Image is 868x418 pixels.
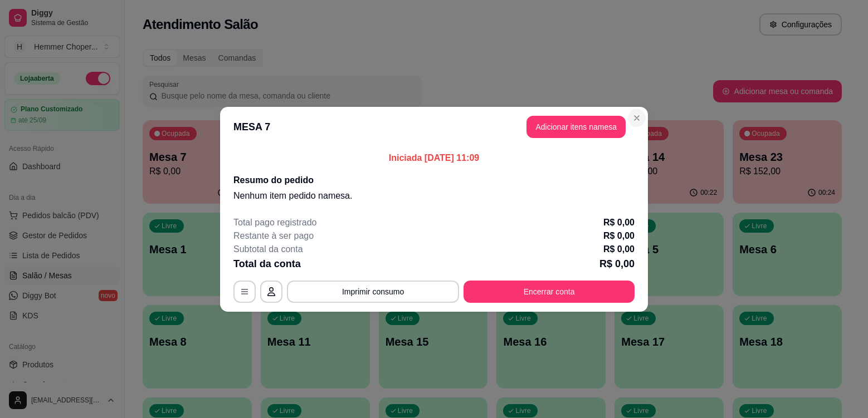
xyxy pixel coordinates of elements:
p: Nenhum item pedido na mesa . [233,189,635,203]
button: Adicionar itens namesa [526,116,626,138]
button: Imprimir consumo [287,281,459,303]
header: MESA 7 [220,107,648,147]
p: Subtotal da conta [233,243,303,256]
p: Restante à ser pago [233,229,314,243]
h2: Resumo do pedido [233,174,635,187]
p: R$ 0,00 [603,229,635,243]
p: Total pago registrado [233,216,316,229]
p: R$ 0,00 [603,243,635,256]
button: Encerrar conta [464,281,635,303]
p: R$ 0,00 [599,256,635,272]
p: Total da conta [233,256,301,272]
p: R$ 0,00 [603,216,635,229]
button: Close [628,109,646,127]
p: Iniciada [DATE] 11:09 [233,151,635,165]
